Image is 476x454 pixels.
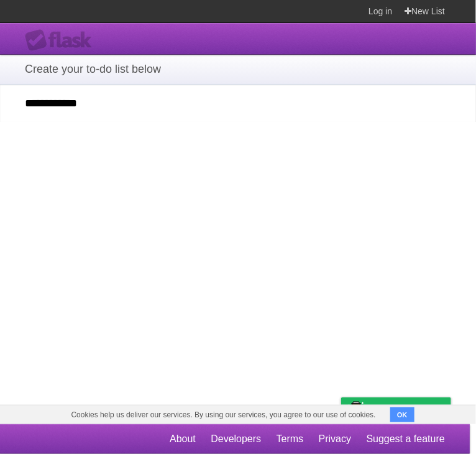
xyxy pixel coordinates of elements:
div: Flask [25,29,99,52]
span: Buy me a coffee [367,398,445,420]
span: Cookies help us deliver our services. By using our services, you agree to our use of cookies. [58,405,388,424]
h1: Create your to-do list below [25,61,451,78]
a: About [170,427,196,451]
a: Privacy [319,427,351,451]
button: OK [390,407,414,422]
a: Terms [277,427,304,451]
a: Buy me a coffee [341,397,451,420]
a: Suggest a feature [367,427,445,451]
a: Developers [211,427,261,451]
img: Buy me a coffee [347,398,364,419]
